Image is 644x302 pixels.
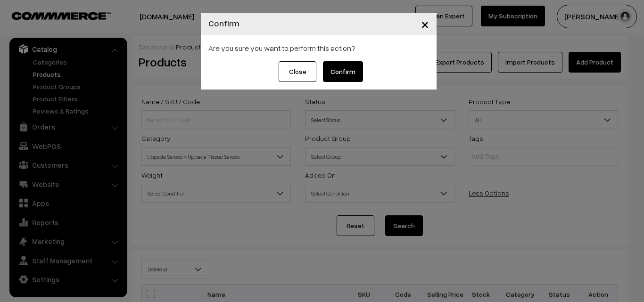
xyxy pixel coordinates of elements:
[201,35,437,61] div: Are you sure you want to perform this action?
[279,61,316,82] button: Close
[208,17,239,30] h4: Confirm
[323,61,363,82] button: Confirm
[421,15,429,33] span: ×
[413,9,437,39] button: Close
